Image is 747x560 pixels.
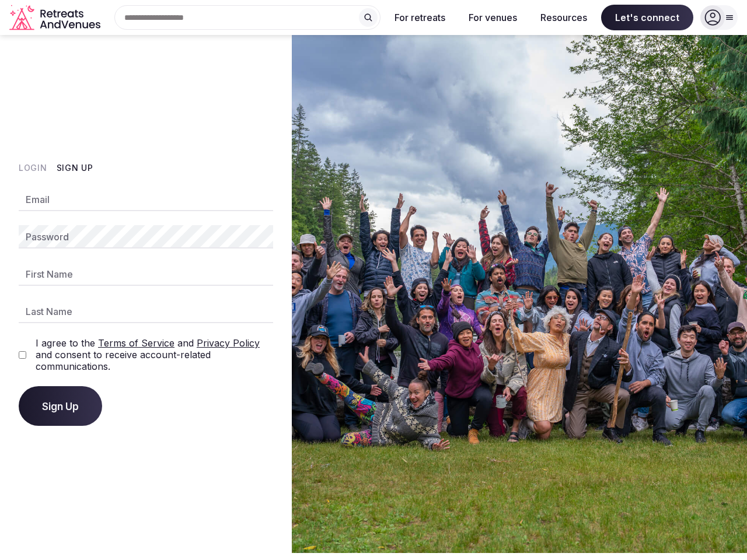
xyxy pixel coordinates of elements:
[57,162,93,174] button: Sign Up
[42,400,79,412] span: Sign Up
[98,337,174,349] a: Terms of Service
[601,5,693,30] span: Let's connect
[9,5,103,31] a: Visit the homepage
[531,5,596,30] button: Resources
[19,162,47,174] button: Login
[459,5,526,30] button: For venues
[385,5,455,30] button: For retreats
[36,337,273,372] label: I agree to the and and consent to receive account-related communications.
[9,5,103,31] svg: Retreats and Venues company logo
[19,386,102,426] button: Sign Up
[292,35,747,553] img: My Account Background
[197,337,260,349] a: Privacy Policy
